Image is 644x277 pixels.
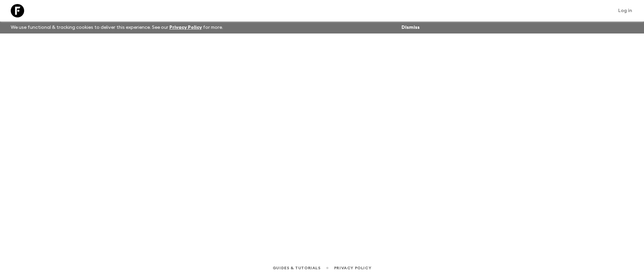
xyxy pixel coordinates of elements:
button: Dismiss [400,23,421,32]
a: Log in [614,6,636,15]
p: We use functional & tracking cookies to deliver this experience. See our for more. [8,21,226,33]
a: Guides & Tutorials [273,264,321,272]
a: Privacy Policy [334,264,371,272]
a: Privacy Policy [169,25,202,30]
